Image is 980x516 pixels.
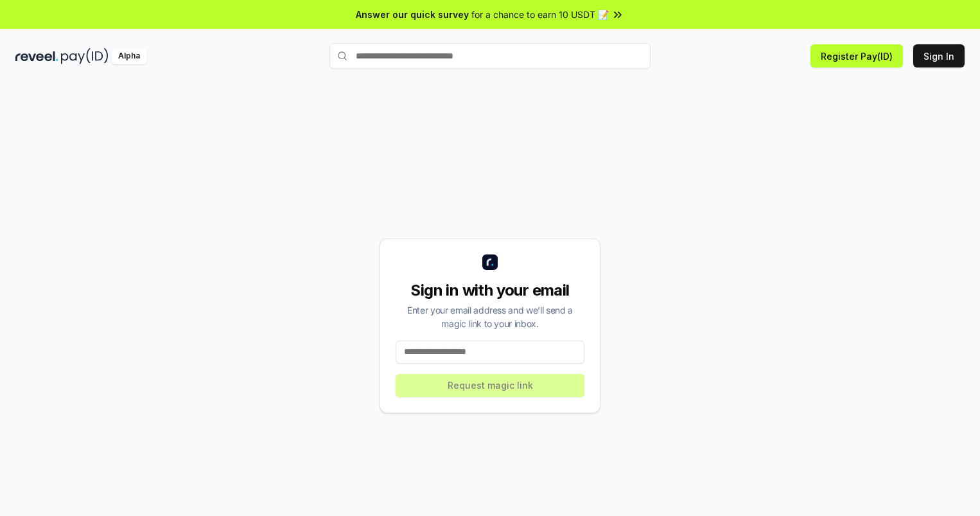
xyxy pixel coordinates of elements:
div: Alpha [111,48,147,64]
button: Sign In [913,44,965,67]
span: for a chance to earn 10 USDT 📝 [471,8,609,21]
img: reveel_dark [15,48,58,64]
button: Register Pay(ID) [810,44,903,67]
img: pay_id [61,48,109,64]
span: Answer our quick survey [356,8,469,21]
img: logo_small [482,254,498,270]
div: Sign in with your email [396,280,584,301]
div: Enter your email address and we’ll send a magic link to your inbox. [396,303,584,330]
